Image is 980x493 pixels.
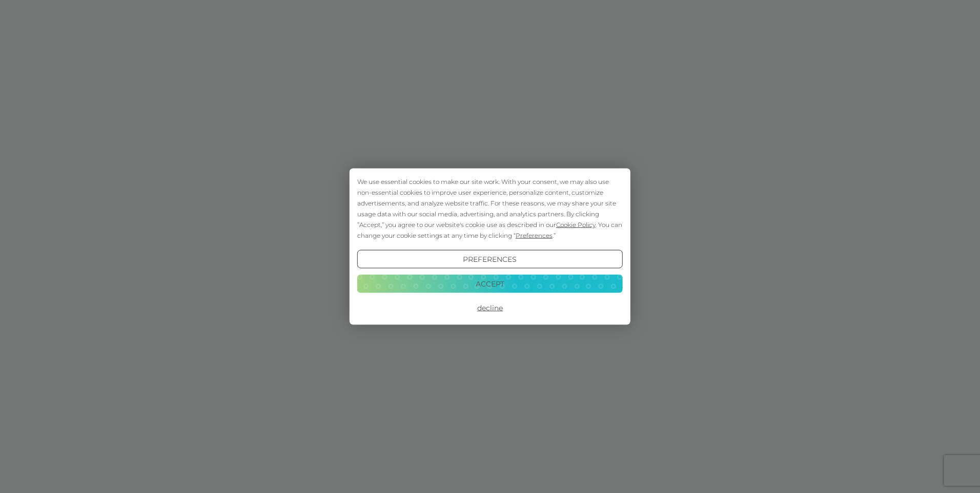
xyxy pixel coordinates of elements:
[357,274,623,293] button: Accept
[556,221,596,229] span: Cookie Policy
[516,232,553,239] span: Preferences
[357,250,623,269] button: Preferences
[350,169,630,325] div: Cookie Consent Prompt
[357,176,623,241] div: We use essential cookies to make our site work. With your consent, we may also use non-essential ...
[357,299,623,317] button: Decline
